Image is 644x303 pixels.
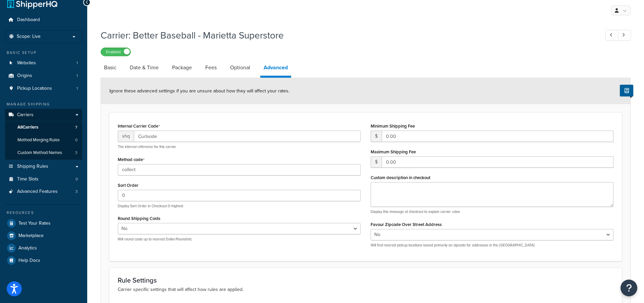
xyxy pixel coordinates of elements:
[5,101,82,107] div: Manage Shipping
[75,125,77,130] span: 7
[5,230,82,242] a: Marketplace
[5,147,82,159] li: Custom Method Names
[371,156,382,168] span: $
[5,57,82,69] li: Websites
[5,109,82,160] li: Carriers
[605,30,619,41] a: Previous Record
[5,121,82,134] a: AllCarriers7
[17,150,62,156] span: Custom Method Names
[5,242,82,254] a: Analytics
[5,14,82,26] a: Dashboard
[202,60,220,76] a: Fees
[621,280,637,296] button: Open Resource Center
[17,60,36,66] span: Websites
[118,183,139,188] label: Sort Order
[18,221,51,226] span: Test Your Rates
[76,60,78,66] span: 1
[5,210,82,216] div: Resources
[371,209,613,214] p: Display this message at checkout to explain carrier rates
[75,137,77,143] span: 0
[118,286,613,293] p: Carrier specific settings that will affect how rules are applied.
[5,160,82,173] a: Shipping Rules
[17,34,41,40] span: Scope: Live
[76,86,78,91] span: 1
[371,175,430,180] label: Custom description in checkout
[5,254,82,267] a: Help Docs
[5,70,82,82] a: Origins1
[5,82,82,95] li: Pickup Locations
[5,217,82,229] a: Test Your Rates
[17,164,48,169] span: Shipping Rules
[260,60,291,78] a: Advanced
[118,216,160,221] label: Round Shipping Costs
[371,131,382,142] span: $
[75,150,77,156] span: 3
[371,243,613,248] p: Will find nearest pickup locations based primarily on zipcode for addresses in the [GEOGRAPHIC_DATA]
[118,277,613,284] h3: Rule Settings
[5,147,82,159] a: Custom Method Names3
[17,189,58,195] span: Advanced Features
[5,185,82,198] a: Advanced Features3
[227,60,254,76] a: Optional
[5,134,82,146] a: Method Merging Rules0
[126,60,162,76] a: Date & Time
[371,222,442,227] label: Favour Zipcode Over Street Address
[118,204,361,209] p: Display Sort Order in Checkout 0=highest
[17,73,32,79] span: Origins
[5,109,82,121] a: Carriers
[5,57,82,69] a: Websites1
[5,173,82,185] li: Time Slots
[75,176,78,182] span: 0
[118,157,145,162] label: Method code
[17,125,38,130] span: All Carriers
[5,70,82,82] li: Origins
[118,131,134,142] span: shq
[618,30,631,41] a: Next Record
[17,176,39,182] span: Time Slots
[75,189,78,195] span: 3
[118,124,160,129] label: Internal Carrier Code
[169,60,195,76] a: Package
[101,60,120,76] a: Basic
[5,134,82,146] li: Method Merging Rules
[5,82,82,95] a: Pickup Locations1
[17,86,52,91] span: Pickup Locations
[101,29,593,42] h1: Carrier: Better Baseball - Marietta Superstore
[118,144,361,149] p: The internal reference for this carrier
[5,50,82,56] div: Basic Setup
[371,124,415,129] label: Minimum Shipping Fee
[109,87,289,94] span: Ignore these advanced settings if you are unsure about how they will affect your rates.
[118,237,361,242] p: Will round costs up to nearest Dollar/Pound/etc
[5,173,82,185] a: Time Slots0
[18,258,40,263] span: Help Docs
[620,85,633,96] button: Show Help Docs
[5,185,82,198] li: Advanced Features
[17,112,34,118] span: Carriers
[101,48,130,56] label: Enabled
[371,149,416,154] label: Maximum Shipping Fee
[18,233,44,239] span: Marketplace
[18,245,37,251] span: Analytics
[76,73,78,79] span: 1
[17,17,40,23] span: Dashboard
[17,137,60,143] span: Method Merging Rules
